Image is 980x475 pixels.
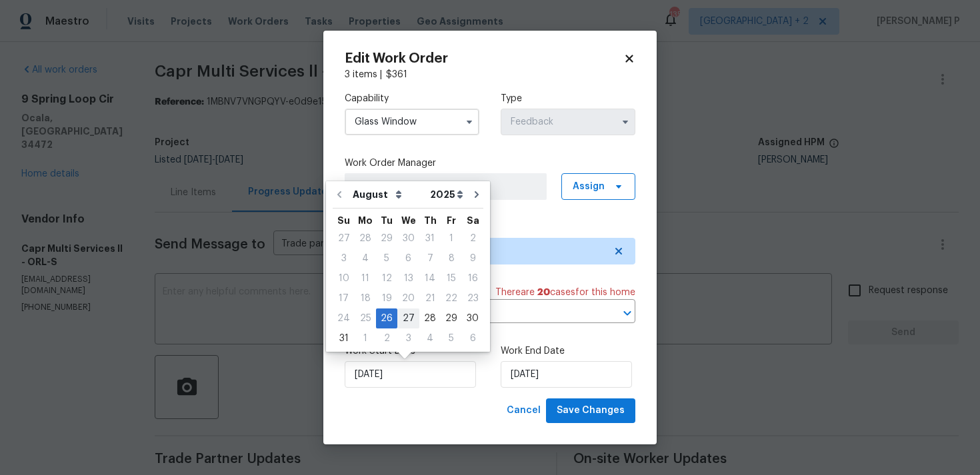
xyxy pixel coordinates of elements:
div: Tue Sep 02 2025 [376,328,397,348]
div: Wed Jul 30 2025 [397,229,419,248]
div: Wed Aug 27 2025 [397,308,419,328]
abbr: Tuesday [381,216,393,225]
label: Work End Date [501,344,635,358]
div: 13 [397,269,419,288]
div: 29 [376,229,397,248]
div: 29 [441,309,462,328]
abbr: Monday [358,216,373,225]
div: Sat Aug 30 2025 [462,308,483,328]
label: Type [501,92,635,105]
input: M/D/YYYY [345,361,476,388]
div: Thu Aug 28 2025 [419,308,441,328]
div: Tue Aug 05 2025 [376,248,397,268]
label: Trade Partner [345,221,635,235]
div: Mon Jul 28 2025 [355,229,376,248]
div: Fri Sep 05 2025 [441,328,462,348]
label: Work Order Manager [345,157,635,170]
div: Tue Aug 19 2025 [376,288,397,308]
div: 23 [462,289,483,308]
button: Show options [617,114,633,130]
div: 31 [333,329,355,348]
div: 1 [355,329,376,348]
button: Cancel [501,398,546,423]
div: 4 [419,329,441,348]
div: 3 items | [345,68,635,81]
span: Save Changes [557,402,625,419]
div: Sun Aug 03 2025 [333,248,355,268]
div: 3 [397,329,419,348]
div: 20 [397,289,419,308]
div: Sat Aug 23 2025 [462,288,483,308]
span: Cancel [507,402,541,419]
div: 31 [419,229,441,248]
button: Go to previous month [329,181,349,208]
div: Mon Aug 25 2025 [355,308,376,328]
abbr: Sunday [337,216,350,225]
abbr: Wednesday [401,216,416,225]
div: Wed Aug 20 2025 [397,288,419,308]
div: Mon Aug 18 2025 [355,288,376,308]
button: Open [618,304,637,322]
input: Select... [501,109,635,135]
div: 19 [376,289,397,308]
div: Wed Aug 13 2025 [397,268,419,288]
div: 10 [333,269,355,288]
div: Fri Aug 15 2025 [441,268,462,288]
div: 12 [376,269,397,288]
div: 9 [462,249,483,268]
div: 15 [441,269,462,288]
div: 1 [441,229,462,248]
div: Sat Aug 02 2025 [462,229,483,248]
div: 6 [397,249,419,268]
div: Wed Aug 06 2025 [397,248,419,268]
div: 27 [397,309,419,328]
span: Assign [573,180,605,193]
div: 24 [333,309,355,328]
div: Thu Jul 31 2025 [419,229,441,248]
div: 18 [355,289,376,308]
div: 28 [419,309,441,328]
div: Mon Sep 01 2025 [355,328,376,348]
div: Fri Aug 29 2025 [441,308,462,328]
div: Tue Jul 29 2025 [376,229,397,248]
select: Year [427,185,467,205]
div: 30 [397,229,419,248]
abbr: Saturday [467,216,479,225]
div: 16 [462,269,483,288]
div: Fri Aug 22 2025 [441,288,462,308]
div: Thu Sep 04 2025 [419,328,441,348]
h2: Edit Work Order [345,52,623,65]
div: Wed Sep 03 2025 [397,328,419,348]
span: There are case s for this home [495,286,635,299]
div: 7 [419,249,441,268]
div: Thu Aug 07 2025 [419,248,441,268]
div: Sun Aug 24 2025 [333,308,355,328]
div: 14 [419,269,441,288]
div: Sun Aug 31 2025 [333,328,355,348]
div: Fri Aug 08 2025 [441,248,462,268]
div: Sun Aug 17 2025 [333,288,355,308]
div: 26 [376,309,397,328]
div: 5 [441,329,462,348]
div: 21 [419,289,441,308]
div: 28 [355,229,376,248]
div: Fri Aug 01 2025 [441,229,462,248]
div: 22 [441,289,462,308]
select: Month [349,185,427,205]
div: 3 [333,249,355,268]
div: 11 [355,269,376,288]
span: $ 361 [386,70,407,79]
div: Sat Aug 09 2025 [462,248,483,268]
div: Sun Jul 27 2025 [333,229,355,248]
div: Thu Aug 21 2025 [419,288,441,308]
abbr: Thursday [424,216,437,225]
div: 5 [376,249,397,268]
div: 25 [355,309,376,328]
div: Mon Aug 04 2025 [355,248,376,268]
label: Capability [345,92,479,105]
abbr: Friday [447,216,456,225]
div: 4 [355,249,376,268]
input: M/D/YYYY [501,361,632,388]
div: 27 [333,229,355,248]
button: Show options [461,114,477,130]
